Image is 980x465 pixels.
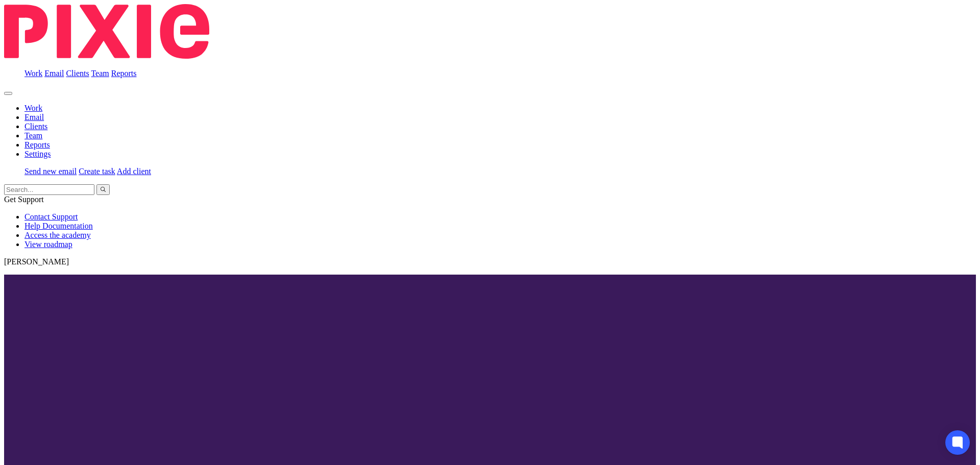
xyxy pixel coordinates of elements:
[44,69,64,78] a: Email
[4,195,44,204] span: Get Support
[117,167,151,176] a: Add client
[24,140,50,149] a: Reports
[111,69,137,78] a: Reports
[4,257,976,266] p: [PERSON_NAME]
[24,69,42,78] a: Work
[66,69,89,78] a: Clients
[4,184,94,195] input: Search
[24,150,51,158] a: Settings
[24,222,93,230] a: Help Documentation
[96,184,110,195] button: Search
[24,122,47,131] a: Clients
[4,4,209,59] img: Pixie
[24,240,72,249] a: View roadmap
[91,69,109,78] a: Team
[24,113,44,121] a: Email
[24,231,91,239] a: Access the academy
[24,104,42,112] a: Work
[24,212,78,221] a: Contact Support
[24,167,77,176] a: Send new email
[79,167,115,176] a: Create task
[24,131,42,140] a: Team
